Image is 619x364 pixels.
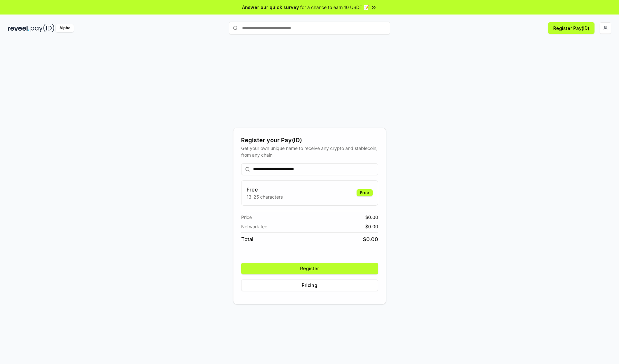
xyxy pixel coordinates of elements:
[548,22,594,34] button: Register Pay(ID)
[357,189,373,196] div: Free
[241,145,378,158] div: Get your own unique name to receive any crypto and stablecoin, from any chain
[241,223,267,230] span: Network fee
[241,214,252,221] span: Price
[8,24,29,32] img: reveel_dark
[247,186,283,193] h3: Free
[241,280,378,291] button: Pricing
[241,136,378,145] div: Register your Pay(ID)
[300,4,369,11] span: for a chance to earn 10 USDT 📝
[242,4,299,11] span: Answer our quick survey
[365,223,378,230] span: $ 0.00
[241,235,253,243] span: Total
[31,24,54,32] img: pay_id
[365,214,378,221] span: $ 0.00
[241,263,378,274] button: Register
[247,193,283,200] p: 13-25 characters
[56,24,74,32] div: Alpha
[363,235,378,243] span: $ 0.00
